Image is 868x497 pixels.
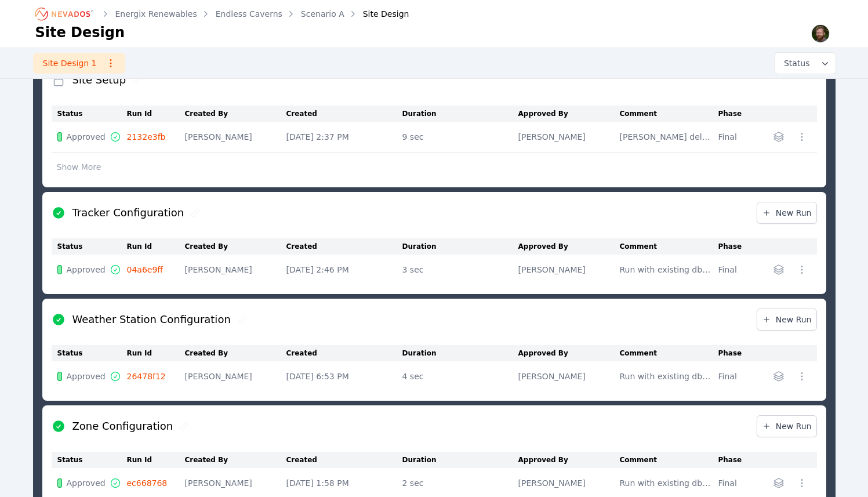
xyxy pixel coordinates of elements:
td: [PERSON_NAME] [518,361,620,391]
span: Approved [67,477,106,489]
nav: Breadcrumb [35,5,409,23]
a: New Run [757,202,817,224]
th: Run Id [127,106,185,122]
a: New Run [757,309,817,331]
th: Status [52,238,127,255]
th: Created By [185,238,286,255]
div: Final [718,477,746,489]
div: Run with existing db values; [PERSON_NAME] entered Zigbee Channels into db [620,477,713,489]
a: Site Design 1 [33,53,125,74]
th: Comment [620,452,718,468]
span: New Run [762,207,812,219]
th: Duration [402,345,518,361]
div: 4 sec [402,371,513,382]
th: Created By [185,452,286,468]
th: Comment [620,106,718,122]
td: [PERSON_NAME] [185,255,286,285]
span: Approved [67,264,106,275]
th: Run Id [127,345,185,361]
th: Run Id [127,452,185,468]
span: Approved [67,371,106,382]
th: Created By [185,106,286,122]
th: Phase [718,106,752,122]
h2: Tracker Configuration [72,205,184,221]
td: [PERSON_NAME] [518,255,620,285]
th: Comment [620,345,718,361]
span: Approved [67,131,106,143]
th: Duration [402,238,518,255]
span: New Run [762,420,812,432]
th: Comment [620,238,718,255]
span: Status [779,57,810,69]
a: 2132e3fb [127,132,166,142]
th: Created By [185,345,286,361]
th: Phase [718,345,752,361]
th: Approved By [518,106,620,122]
span: New Run [762,314,812,325]
th: Status [52,106,127,122]
td: [PERSON_NAME] [518,122,620,153]
th: Created [286,106,402,122]
div: Site Design [347,8,409,20]
div: 2 sec [402,477,513,489]
div: Run with existing db values [620,371,713,382]
a: 04a6e9ff [127,265,163,274]
th: Created [286,238,402,255]
th: Duration [402,452,518,468]
th: Approved By [518,345,620,361]
a: ec668768 [127,478,168,488]
div: 3 sec [402,264,513,275]
th: Phase [718,238,752,255]
td: [DATE] 2:46 PM [286,255,402,285]
div: Final [718,264,746,275]
div: 9 sec [402,131,513,143]
td: [PERSON_NAME] [185,361,286,391]
td: [PERSON_NAME] [185,122,286,153]
div: [PERSON_NAME] deleted db data; re-run to have correct tracker IDs because this site has SREs [620,131,713,143]
th: Status [52,452,127,468]
h2: Zone Configuration [72,418,173,434]
th: Status [52,345,127,361]
td: [DATE] 6:53 PM [286,361,402,391]
th: Run Id [127,238,185,255]
th: Approved By [518,452,620,468]
a: 26478f12 [127,372,166,381]
button: Show More [52,156,107,178]
th: Created [286,452,402,468]
a: Scenario A [301,8,344,20]
button: Status [775,53,836,74]
th: Approved By [518,238,620,255]
h1: Site Design [35,23,125,42]
th: Phase [718,452,752,468]
td: [DATE] 2:37 PM [286,122,402,153]
h2: Site Setup [72,72,126,88]
div: Run with existing db values [620,264,713,275]
h2: Weather Station Configuration [72,311,231,328]
a: Endless Caverns [216,8,282,20]
a: New Run [757,415,817,437]
img: Sam Prest [811,24,830,43]
th: Created [286,345,402,361]
a: Energix Renewables [115,8,197,20]
div: Final [718,131,746,143]
th: Duration [402,106,518,122]
div: Final [718,371,746,382]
